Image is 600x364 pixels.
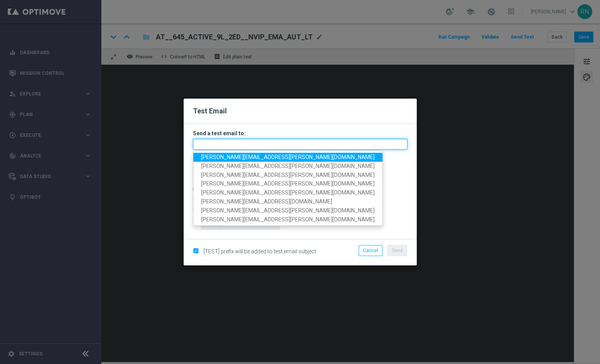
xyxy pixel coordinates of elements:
span: [PERSON_NAME][EMAIL_ADDRESS][PERSON_NAME][DOMAIN_NAME] [201,207,375,214]
span: [PERSON_NAME][EMAIL_ADDRESS][PERSON_NAME][DOMAIN_NAME] [201,180,375,187]
a: [PERSON_NAME][EMAIL_ADDRESS][PERSON_NAME][DOMAIN_NAME] [193,215,382,224]
span: [PERSON_NAME][EMAIL_ADDRESS][PERSON_NAME][DOMAIN_NAME] [201,171,375,178]
span: [PERSON_NAME][EMAIL_ADDRESS][PERSON_NAME][DOMAIN_NAME] [201,216,375,222]
a: [PERSON_NAME][EMAIL_ADDRESS][PERSON_NAME][DOMAIN_NAME] [193,162,382,171]
a: [PERSON_NAME][EMAIL_ADDRESS][PERSON_NAME][DOMAIN_NAME] [193,188,382,197]
span: [TEST] prefix will be added to test email subject [204,248,316,254]
h2: Test Email [193,106,407,116]
span: [PERSON_NAME][EMAIL_ADDRESS][DOMAIN_NAME] [201,198,332,205]
h3: Send a test email to: [193,130,407,137]
a: [PERSON_NAME][EMAIL_ADDRESS][PERSON_NAME][DOMAIN_NAME] [193,179,382,188]
a: [PERSON_NAME][EMAIL_ADDRESS][PERSON_NAME][DOMAIN_NAME] [193,153,382,162]
a: [PERSON_NAME][EMAIL_ADDRESS][PERSON_NAME][DOMAIN_NAME] [193,170,382,179]
span: [PERSON_NAME][EMAIL_ADDRESS][PERSON_NAME][DOMAIN_NAME] [201,154,375,160]
span: [PERSON_NAME][EMAIL_ADDRESS][PERSON_NAME][DOMAIN_NAME] [201,189,375,196]
button: Cancel [359,245,382,256]
a: [PERSON_NAME][EMAIL_ADDRESS][DOMAIN_NAME] [193,197,382,206]
button: Send [388,245,407,256]
span: Send [392,248,403,253]
a: [PERSON_NAME][EMAIL_ADDRESS][PERSON_NAME][DOMAIN_NAME] [193,206,382,215]
span: [PERSON_NAME][EMAIL_ADDRESS][PERSON_NAME][DOMAIN_NAME] [201,163,375,169]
